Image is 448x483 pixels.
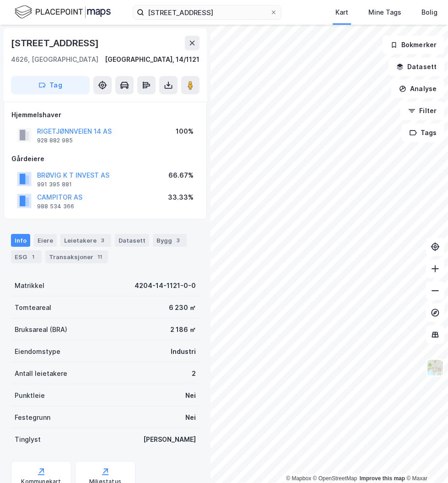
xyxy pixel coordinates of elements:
div: Info [11,234,30,247]
div: Punktleie [15,390,45,401]
button: Filter [400,102,444,120]
div: 4626, [GEOGRAPHIC_DATA] [11,54,98,65]
div: Industri [171,346,196,357]
div: 1 [29,252,38,261]
div: [GEOGRAPHIC_DATA], 14/1121 [105,54,200,65]
iframe: Chat Widget [402,439,448,483]
img: logo.f888ab2527a4732fd821a326f86c7f29.svg [15,4,111,20]
div: Matrikkel [15,280,44,291]
button: Datasett [389,58,444,76]
a: Improve this map [360,475,405,482]
div: 928 882 985 [37,137,73,144]
div: 4204-14-1121-0-0 [135,280,196,291]
div: Kart [335,7,348,18]
div: 3 [174,236,183,245]
div: Mine Tags [368,7,401,18]
div: 33.33% [168,192,194,203]
div: Bruksareal (BRA) [15,324,67,335]
div: Nei [185,412,196,423]
div: Transaksjoner [45,250,108,263]
div: Gårdeiere [11,153,199,164]
div: 3 [98,236,108,245]
button: Tag [11,76,90,94]
div: Nei [185,390,196,401]
div: 66.67% [168,170,194,181]
div: [PERSON_NAME] [143,434,196,445]
div: Eiendomstype [15,346,60,357]
div: 991 395 881 [37,181,72,188]
div: 2 [192,368,196,379]
div: Tomteareal [15,302,51,313]
div: 100% [176,126,194,137]
input: Søk på adresse, matrikkel, gårdeiere, leietakere eller personer [144,5,270,19]
div: Bolig [421,7,437,18]
div: Tinglyst [15,434,41,445]
button: Tags [402,124,444,142]
div: Festegrunn [15,412,50,423]
div: 988 534 366 [37,203,74,210]
div: Eiere [34,234,57,247]
a: OpenStreetMap [313,475,357,482]
div: Leietakere [60,234,111,247]
div: Hjemmelshaver [11,109,199,120]
button: Analyse [391,80,444,98]
div: Bygg [153,234,187,247]
div: 6 230 ㎡ [169,302,196,313]
a: Mapbox [286,475,311,482]
img: Z [426,359,444,376]
div: 11 [95,252,104,261]
div: 2 186 ㎡ [170,324,196,335]
div: [STREET_ADDRESS] [11,36,101,50]
div: Datasett [115,234,149,247]
div: Antall leietakere [15,368,67,379]
div: ESG [11,250,42,263]
button: Bokmerker [383,36,444,54]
